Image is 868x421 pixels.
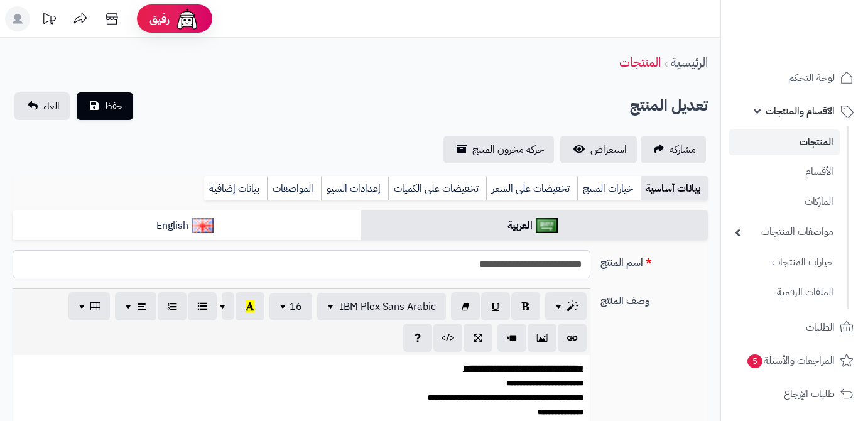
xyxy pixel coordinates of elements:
[670,142,696,157] span: مشاركه
[729,158,840,185] a: الأقسام
[595,250,713,270] label: اسم المنتج
[192,218,214,233] img: English
[472,142,544,157] span: حركة مخزون المنتج
[630,93,708,119] h2: تعديل المنتج
[729,219,840,246] a: مواصفات المنتجات
[783,26,856,53] img: logo-2.png
[577,176,641,201] a: خيارات المنتج
[536,218,558,233] img: العربية
[443,136,554,163] a: حركة مخزون المنتج
[13,210,361,241] a: English
[619,53,661,72] a: المنتجات
[641,176,708,201] a: بيانات أساسية
[788,69,835,87] span: لوحة التحكم
[486,176,577,201] a: تخفيضات على السعر
[290,299,302,314] span: 16
[175,6,200,31] img: ai-face.png
[806,319,835,336] span: الطلبات
[729,346,860,376] a: المراجعات والأسئلة5
[766,102,835,120] span: الأقسام والمنتجات
[641,136,706,163] a: مشاركه
[340,299,436,314] span: IBM Plex Sans Arabic
[77,92,133,120] button: حفظ
[269,293,312,320] button: 16
[729,379,860,409] a: طلبات الإرجاع
[590,142,627,157] span: استعراض
[747,354,763,368] span: 5
[595,288,713,309] label: وصف المنتج
[317,293,446,320] button: IBM Plex Sans Arabic
[149,11,170,26] span: رفيق
[729,312,860,342] a: الطلبات
[267,176,321,201] a: المواصفات
[560,136,637,163] a: استعراض
[784,385,835,403] span: طلبات الإرجاع
[671,53,708,72] a: الرئيسية
[388,176,486,201] a: تخفيضات على الكميات
[729,129,840,155] a: المنتجات
[321,176,388,201] a: إعدادات السيو
[14,92,70,120] a: الغاء
[33,6,65,35] a: تحديثات المنصة
[729,63,860,93] a: لوحة التحكم
[729,189,840,216] a: الماركات
[104,99,123,114] span: حفظ
[43,99,60,114] span: الغاء
[729,279,840,306] a: الملفات الرقمية
[204,176,267,201] a: بيانات إضافية
[746,352,835,369] span: المراجعات والأسئلة
[361,210,708,241] a: العربية
[729,249,840,276] a: خيارات المنتجات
